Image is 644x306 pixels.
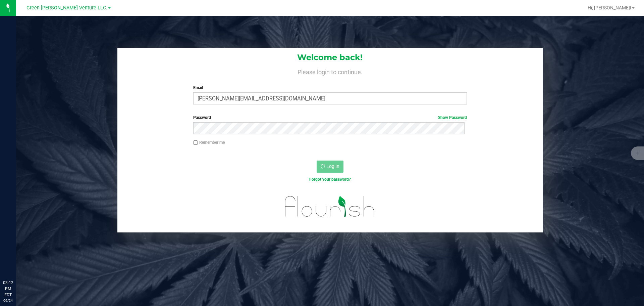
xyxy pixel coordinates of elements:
[117,67,543,75] h4: Please login to continue.
[193,85,467,91] label: Email
[277,189,383,224] img: flourish_logo.svg
[193,140,198,145] input: Remember me
[326,164,339,169] span: Log In
[588,5,631,10] span: Hi, [PERSON_NAME]!
[3,280,13,298] p: 03:12 PM EDT
[3,298,13,303] p: 09/24
[117,53,543,62] h1: Welcome back!
[193,139,225,145] label: Remember me
[309,177,351,182] a: Forgot your password?
[438,115,467,120] a: Show Password
[317,161,343,173] button: Log In
[26,5,107,11] span: Green [PERSON_NAME] Venture LLC.
[193,115,211,120] span: Password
